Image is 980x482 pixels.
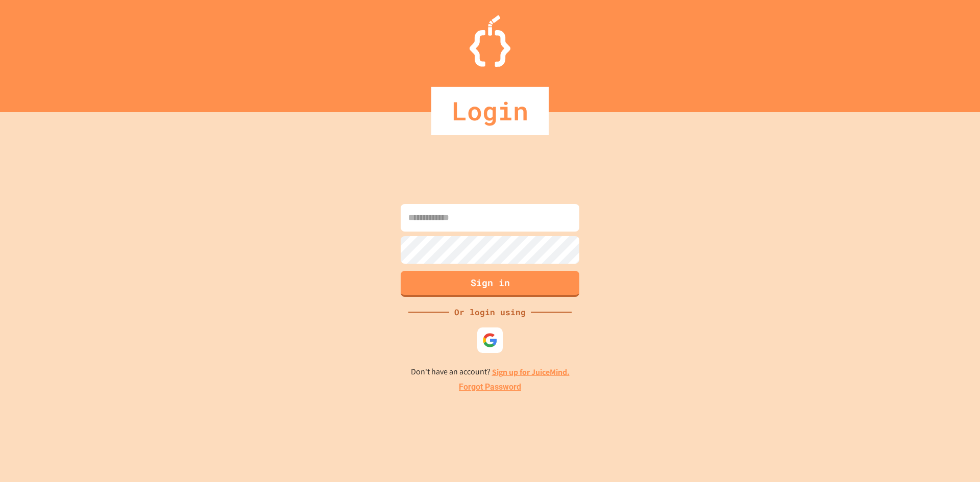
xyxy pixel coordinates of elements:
[431,87,549,135] div: Login
[449,306,531,318] div: Or login using
[411,366,570,378] p: Don't have an account?
[492,367,570,377] a: Sign up for JuiceMind.
[937,441,970,472] iframe: chat widget
[482,333,498,348] img: google-icon.svg
[470,15,510,67] img: Logo.svg
[459,381,521,393] a: Forgot Password
[401,271,579,297] button: Sign in
[895,397,970,440] iframe: chat widget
